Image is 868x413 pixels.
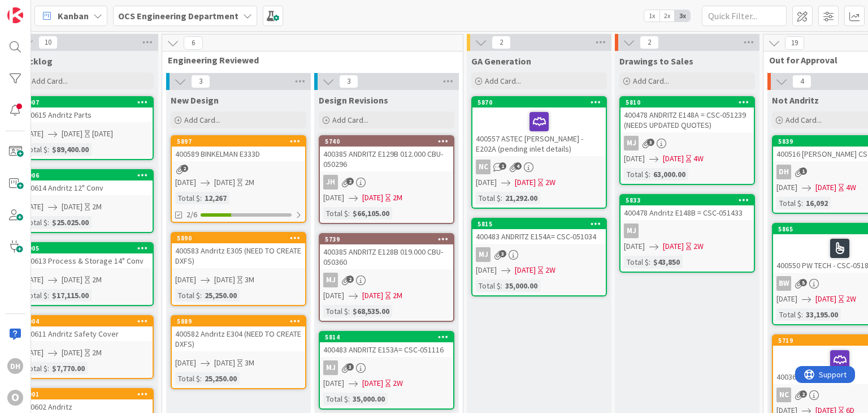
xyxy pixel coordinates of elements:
div: 5890 [172,233,305,243]
div: 21,292.00 [502,192,540,204]
span: Add Card... [633,76,669,86]
div: 4W [693,153,704,165]
div: 5890 [177,234,305,242]
div: DH [776,165,791,179]
div: 5904 [19,316,153,326]
div: 5906 [24,171,153,179]
span: [DATE] [214,177,235,188]
span: GA Generation [471,55,531,67]
span: [DATE] [776,182,797,193]
div: 2W [393,377,403,389]
div: Total $ [476,279,501,292]
a: 5889400582 Andritz E304 (NEED TO CREATE DXFS)[DATE][DATE]3MTotal $:25,250.00 [171,315,306,389]
span: : [47,362,49,375]
div: 400385 ANDRITZ E129B 012.000 CBU- 050296 [320,147,453,171]
div: Total $ [23,289,47,302]
div: 400615 Andritz Parts [19,107,153,122]
span: [DATE] [815,293,836,305]
div: $17,115.00 [49,289,92,302]
span: [DATE] [62,347,83,359]
span: [DATE] [476,177,497,188]
div: 5901 [24,390,153,398]
div: 5815400483 ANDRITZ E154A= CSC-051034 [472,219,606,244]
div: JH [320,175,453,190]
div: 5905400613 Process & Storage 14" Conv [19,243,153,268]
span: 5 [800,279,807,286]
span: 3 [191,75,210,88]
span: Add Card... [332,115,368,125]
div: 400613 Process & Storage 14" Conv [19,253,153,268]
div: Total $ [175,289,200,302]
span: Add Card... [32,76,68,86]
span: [DATE] [23,201,44,213]
span: [DATE] [214,357,235,369]
span: : [801,308,803,321]
div: 25,250.00 [202,289,240,302]
div: 5739400385 ANDRITZ E128B 019.000 CBU- 050360 [320,234,453,269]
div: $66,105.00 [350,207,392,220]
div: Total $ [624,168,649,180]
div: O [7,390,23,406]
div: 33,195.00 [803,308,841,321]
span: : [501,279,502,292]
div: 2W [545,264,555,276]
span: [DATE] [175,357,196,369]
div: 5814400483 ANDRITZ E153A= CSC-051116 [320,332,453,357]
span: 4 [792,75,811,88]
span: 1 [800,167,807,175]
a: 5897400589 BINKELMAN E333D[DATE][DATE]2MTotal $:12,2672/6 [171,135,306,223]
a: 5870400557 ASTEC [PERSON_NAME] - E202A (pending inlet details)NC[DATE][DATE]2WTotal $:21,292.00 [471,96,607,209]
div: 5906400614 Andritz 12" Conv [19,170,153,195]
div: MJ [476,247,491,262]
div: 5905 [19,243,153,253]
div: 400589 BINKELMAN E333D [172,147,305,161]
div: 5907 [24,98,153,106]
div: MJ [323,360,338,375]
div: Total $ [175,192,200,204]
div: 5814 [320,332,453,342]
div: Total $ [624,256,649,268]
div: 25,250.00 [202,372,240,385]
div: 2W [846,293,856,305]
div: JH [323,175,338,190]
div: MJ [620,136,754,150]
div: 5740 [325,137,453,145]
a: 5890400583 Andritz E305 (NEED TO CREATE DXFS)[DATE][DATE]3MTotal $:25,250.00 [171,232,306,306]
span: [DATE] [663,240,684,252]
span: Engineering Reviewed [168,54,449,66]
div: 400582 Andritz E304 (NEED TO CREATE DXFS) [172,326,305,351]
div: 5897 [177,137,305,145]
div: 5889 [177,317,305,325]
span: [DATE] [815,182,836,193]
div: 400614 Andritz 12" Conv [19,180,153,195]
span: Design Revisions [319,94,388,106]
div: MJ [624,223,639,238]
div: BW [776,276,791,291]
a: 5907400615 Andritz Parts[DATE][DATE][DATE]Total $:$89,400.00 [18,96,154,160]
span: [DATE] [362,290,383,302]
div: 400611 Andritz Safety Cover [19,326,153,341]
span: : [47,143,49,156]
div: 5739 [320,234,453,244]
span: : [501,192,502,204]
div: 5890400583 Andritz E305 (NEED TO CREATE DXFS) [172,233,305,268]
span: : [801,197,803,209]
div: Total $ [23,362,47,375]
span: : [649,168,650,180]
span: [DATE] [62,128,83,140]
div: 12,267 [202,192,229,204]
div: NC [472,160,606,174]
div: 2W [693,240,704,252]
div: MJ [620,223,754,238]
span: [DATE] [214,274,235,286]
div: 5814 [325,333,453,341]
a: 5740400385 ANDRITZ E129B 012.000 CBU- 050296JH[DATE][DATE]2MTotal $:$66,105.00 [319,135,454,224]
div: 5904 [24,317,153,325]
div: 5870 [478,98,606,106]
a: 5905400613 Process & Storage 14" Conv[DATE][DATE]2MTotal $:$17,115.00 [18,242,154,306]
div: $43,850 [650,256,683,268]
span: 3 [346,363,354,371]
div: 400583 Andritz E305 (NEED TO CREATE DXFS) [172,243,305,268]
div: $25.025.00 [49,216,92,229]
div: Total $ [323,393,348,405]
